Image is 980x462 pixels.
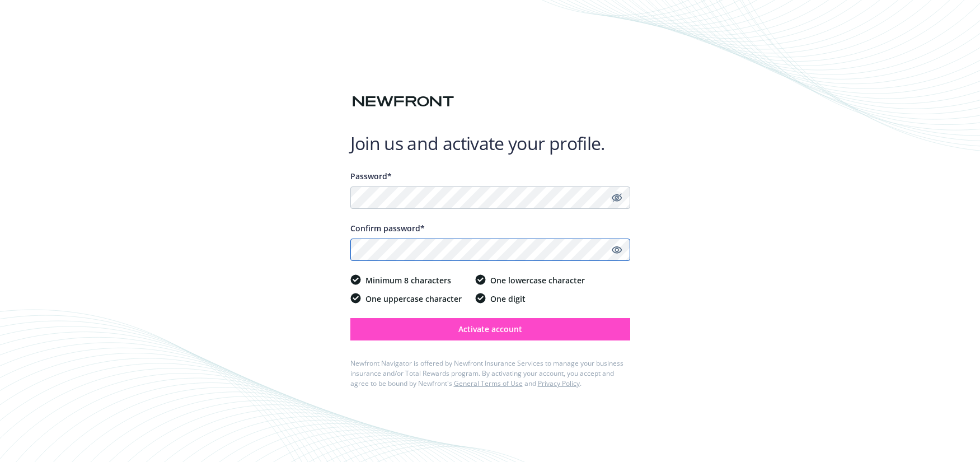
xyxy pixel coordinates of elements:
div: Newfront Navigator is offered by Newfront Insurance Services to manage your business insurance an... [350,358,630,389]
button: Activate account [350,318,630,340]
span: One lowercase character [490,274,585,286]
h1: Join us and activate your profile. [350,132,630,155]
span: Confirm password* [350,223,425,234]
span: One uppercase character [365,293,462,305]
a: Show password [610,243,623,256]
a: General Terms of Use [454,379,523,388]
span: Password* [350,171,392,181]
img: Newfront logo [350,92,456,111]
input: Confirm your unique password... [350,239,630,261]
span: Activate account [458,324,522,334]
span: One digit [490,293,526,305]
a: Privacy Policy [538,379,580,388]
span: Minimum 8 characters [365,274,451,286]
input: Enter a unique password... [350,186,630,209]
a: Hide password [610,191,623,204]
